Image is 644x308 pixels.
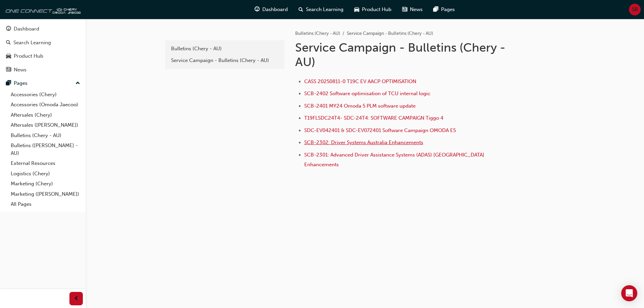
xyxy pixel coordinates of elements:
a: Dashboard [3,23,83,35]
div: Bulletins (Chery - AU) [171,45,278,53]
div: News [14,66,26,74]
span: SB [632,6,638,13]
a: SCB-2401 MY24 Omoda 5 PLM software update [304,103,416,109]
a: News [3,64,83,76]
span: Search Learning [306,6,343,13]
a: pages-iconPages [428,3,460,16]
a: Bulletins (Chery - AU) [295,30,340,36]
span: News [410,6,423,13]
a: Marketing (Chery) [8,179,83,189]
a: Accessories (Omoda Jaecoo) [8,100,83,110]
img: oneconnect [3,3,80,16]
a: All Pages [8,199,83,209]
div: Dashboard [14,25,39,33]
span: pages-icon [433,5,438,14]
a: Logistics (Chery) [8,169,83,179]
a: SCB-2402 Software optimisation of TCU internal logic [304,90,430,97]
button: SB [629,4,641,15]
a: car-iconProduct Hub [349,3,397,16]
span: car-icon [6,53,11,59]
div: Open Intercom Messenger [621,285,637,301]
span: Pages [441,6,455,13]
h1: Service Campaign - Bulletins (Chery - AU) [295,40,515,69]
div: Product Hub [14,52,43,60]
a: Product Hub [3,50,83,62]
div: Pages [14,79,28,87]
a: Bulletins ([PERSON_NAME] - AU) [8,140,83,158]
div: Search Learning [13,39,51,47]
span: prev-icon [74,295,79,303]
li: Service Campaign - Bulletins (Chery - AU) [347,30,433,38]
a: CASS 20250811-0 T19C EV AACP OPTIMISATION [304,78,416,84]
a: search-iconSearch Learning [293,3,349,16]
a: news-iconNews [397,3,428,16]
span: search-icon [6,40,11,46]
span: guage-icon [6,26,11,32]
button: Pages [3,77,83,89]
span: car-icon [354,5,359,14]
span: guage-icon [255,5,260,14]
a: Service Campaign - Bulletins (Chery - AU) [168,55,282,66]
a: Aftersales ([PERSON_NAME]) [8,120,83,130]
a: SCB-2301: Advanced Driver Assistance Systems (ADAS) [GEOGRAPHIC_DATA] Enhancements [304,152,486,168]
a: Bulletins (Chery - AU) [8,130,83,141]
span: Dashboard [262,6,288,13]
a: External Resources [8,158,83,169]
span: search-icon [299,5,303,14]
a: Accessories (Chery) [8,89,83,100]
span: news-icon [6,67,11,73]
a: T19FLSDC24T4- SDC-24T4: SOFTWARE CAMPAIGN Tiggo 4 [304,115,443,121]
a: Marketing ([PERSON_NAME]) [8,189,83,199]
span: Product Hub [362,6,391,13]
div: Service Campaign - Bulletins (Chery - AU) [171,57,278,64]
a: guage-iconDashboard [249,3,293,16]
a: Search Learning [3,37,83,49]
a: SCB-2302: Driver Systems Australia Enhancements [304,139,423,145]
span: up-icon [75,79,80,88]
span: news-icon [402,5,407,14]
a: SDC-EV042401 & SDC-EV072401 Software Campaign OMODA E5 [304,127,456,133]
button: DashboardSearch LearningProduct HubNews [3,21,83,77]
span: pages-icon [6,80,11,86]
a: Bulletins (Chery - AU) [168,43,282,55]
a: Aftersales (Chery) [8,110,83,120]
